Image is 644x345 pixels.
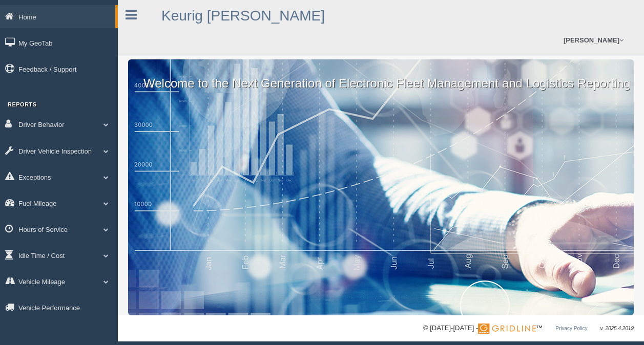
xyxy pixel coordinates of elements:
[161,8,325,24] a: Keurig [PERSON_NAME]
[478,324,536,334] img: Gridline
[423,323,634,334] div: © [DATE]-[DATE] - ™
[555,326,587,331] a: Privacy Policy
[600,326,634,331] span: v. 2025.4.2019
[128,59,634,92] p: Welcome to the Next Generation of Electronic Fleet Management and Logistics Reporting
[558,26,629,55] a: [PERSON_NAME]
